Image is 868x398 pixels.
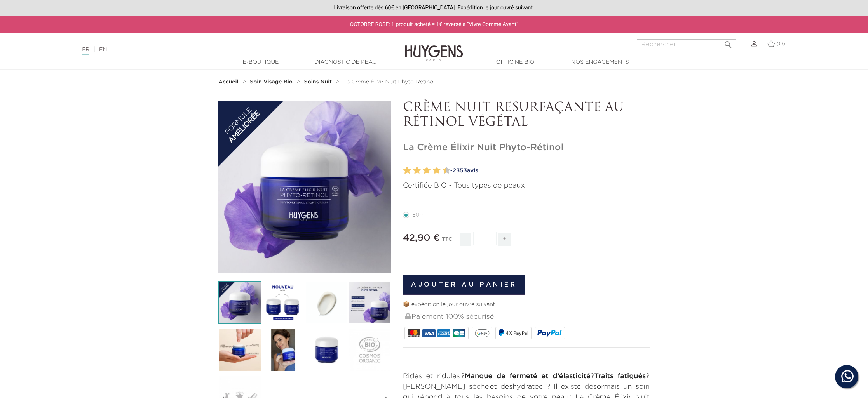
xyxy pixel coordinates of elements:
a: EN [99,47,107,52]
p: CRÈME NUIT RESURFAÇANTE AU RÉTINOL VÉGÉTAL [403,101,650,130]
p: 📦 expédition le jour ouvré suivant [403,301,650,309]
span: La Crème Élixir Nuit Phyto-Rétinol [343,79,435,85]
span: - [460,233,471,246]
label: 8 [434,165,440,176]
a: Accueil [218,79,240,85]
a: Officine Bio [476,58,554,66]
label: 3 [411,165,414,176]
label: 50ml [403,212,435,218]
img: VISA [422,329,435,337]
button:  [721,37,735,47]
label: 4 [415,165,421,176]
strong: Soins Nuit [304,79,332,85]
span: (0) [777,41,785,47]
input: Rechercher [637,39,736,49]
img: AMEX [437,329,450,337]
div: | [78,45,356,54]
a: Diagnostic de peau [307,58,384,66]
strong: Traits fatigués [594,373,646,380]
strong: Accueil [218,79,239,85]
label: 7 [431,165,434,176]
a: La Crème Élixir Nuit Phyto-Rétinol [343,79,435,85]
a: E-Boutique [222,58,300,66]
input: Quantité [473,232,497,245]
label: 6 [425,165,431,176]
a: Nos engagements [561,58,639,66]
a: Soins Nuit [304,79,334,85]
div: Paiement 100% sécurisé [404,309,650,325]
strong: Manque de fermeté et d’élasticité [465,373,591,380]
i:  [723,38,733,47]
img: CB_NATIONALE [453,329,465,337]
img: Huygens [405,33,463,63]
img: La Crème Élixir Nuit Phyto-Rétinol [218,281,261,324]
label: 1 [402,165,404,176]
label: 2 [405,165,411,176]
p: Certifiée BIO - Tous types de peaux [403,181,650,191]
img: Paiement 100% sécurisé [405,313,411,319]
label: 10 [444,165,450,176]
label: 5 [422,165,424,176]
a: -2353avis [448,165,650,177]
div: TTC [442,231,452,252]
label: 9 [441,165,444,176]
span: + [498,233,511,246]
span: 2353 [453,168,467,174]
img: MASTERCARD [408,329,420,337]
button: Ajouter au panier [403,275,525,295]
span: 42,90 € [403,233,440,243]
a: Soin Visage Bio [250,79,295,85]
a: FR [82,47,89,55]
span: 4X PayPal [506,330,528,336]
h1: La Crème Élixir Nuit Phyto-Rétinol [403,142,650,153]
strong: Soin Visage Bio [250,79,293,85]
img: google_pay [475,329,490,337]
